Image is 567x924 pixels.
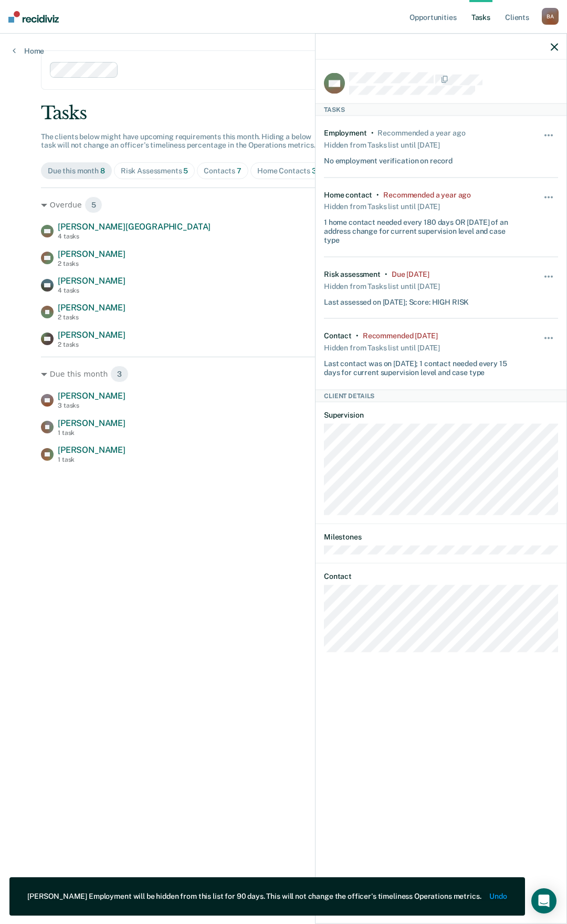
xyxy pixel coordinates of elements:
[383,190,471,199] div: Recommended a year ago
[316,103,566,116] div: Tasks
[100,167,105,175] span: 8
[58,276,125,286] span: [PERSON_NAME]
[58,222,211,232] span: [PERSON_NAME][GEOGRAPHIC_DATA]
[324,269,381,278] div: Risk assessment
[392,269,429,278] div: Due 6 months ago
[41,102,526,124] div: Tasks
[58,429,125,437] div: 1 task
[490,892,507,901] button: Undo
[41,132,316,150] span: The clients below might have upcoming requirements this month. Hiding a below task will not chang...
[324,293,469,306] div: Last assessed on [DATE]; Score: HIGH RISK
[316,389,566,402] div: Client Details
[8,11,59,23] img: Recidiviz
[531,888,556,913] div: Open Intercom Messenger
[356,331,359,340] div: •
[58,402,125,409] div: 3 tasks
[377,128,465,137] div: Recommended a year ago
[324,355,519,377] div: Last contact was on [DATE]; 1 contact needed every 15 days for current supervision level and case...
[385,269,387,278] div: •
[58,456,125,463] div: 1 task
[41,196,526,213] div: Overdue
[58,418,125,428] span: [PERSON_NAME]
[324,137,440,152] div: Hidden from Tasks list until [DATE]
[58,303,125,313] span: [PERSON_NAME]
[183,167,188,175] span: 5
[58,287,125,294] div: 4 tasks
[58,445,125,455] span: [PERSON_NAME]
[324,331,352,340] div: Contact
[542,8,559,25] div: B A
[324,128,367,137] div: Employment
[58,249,125,259] span: [PERSON_NAME]
[324,152,453,165] div: No employment verification on record
[58,391,125,401] span: [PERSON_NAME]
[58,233,211,240] div: 4 tasks
[204,167,241,175] div: Contacts
[324,572,558,580] dt: Contact
[58,260,125,267] div: 2 tasks
[324,190,372,199] div: Home contact
[324,411,558,420] dt: Supervision
[41,366,526,382] div: Due this month
[121,167,188,175] div: Risk Assessments
[376,190,379,199] div: •
[363,331,437,340] div: Recommended 23 days ago
[110,366,129,382] span: 3
[27,892,481,901] div: [PERSON_NAME] Employment will be hidden from this list for 90 days. This will not change the offi...
[324,340,440,355] div: Hidden from Tasks list until [DATE]
[58,341,125,348] div: 2 tasks
[85,196,103,213] span: 5
[257,167,317,175] div: Home Contacts
[48,167,105,175] div: Due this month
[312,167,317,175] span: 3
[324,278,440,293] div: Hidden from Tasks list until [DATE]
[237,167,241,175] span: 7
[324,214,519,244] div: 1 home contact needed every 180 days OR [DATE] of an address change for current supervision level...
[58,314,125,321] div: 2 tasks
[58,330,125,340] span: [PERSON_NAME]
[324,533,558,542] dt: Milestones
[371,128,374,137] div: •
[324,199,440,214] div: Hidden from Tasks list until [DATE]
[13,46,44,56] a: Home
